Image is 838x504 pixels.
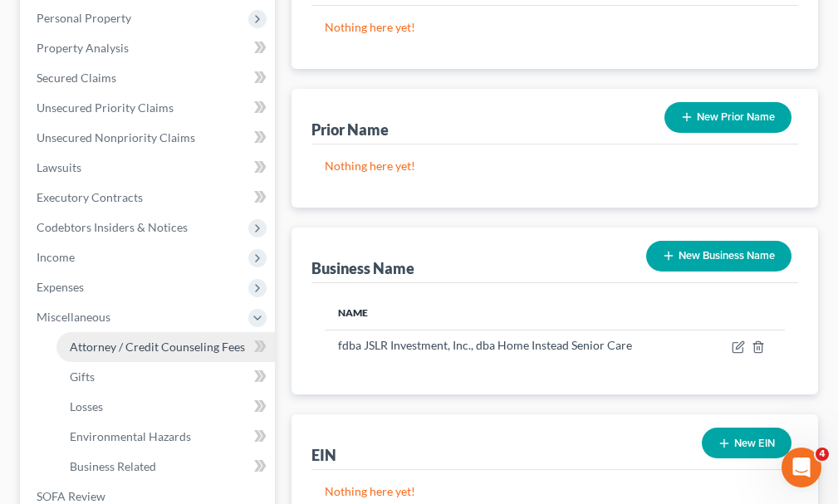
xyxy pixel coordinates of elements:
[702,428,791,458] button: New EIN
[816,448,829,461] span: 4
[664,102,791,133] button: New Prior Name
[70,340,245,354] span: Attorney / Credit Counseling Fees
[325,483,785,500] p: Nothing here yet!
[70,399,103,413] span: Losses
[23,183,275,213] a: Executory Contracts
[37,11,131,25] span: Personal Property
[70,459,156,473] span: Business Related
[37,310,110,324] span: Miscellaneous
[311,258,414,278] div: Business Name
[56,392,275,422] a: Losses
[37,489,105,503] span: SOFA Review
[311,120,389,139] div: Prior Name
[23,33,275,63] a: Property Analysis
[70,369,95,384] span: Gifts
[37,71,116,85] span: Secured Claims
[23,63,275,93] a: Secured Claims
[325,296,706,330] th: Name
[56,362,275,392] a: Gifts
[37,100,174,115] span: Unsecured Priority Claims
[56,452,275,482] a: Business Related
[23,93,275,123] a: Unsecured Priority Claims
[70,429,191,443] span: Environmental Hazards
[23,153,275,183] a: Lawsuits
[56,332,275,362] a: Attorney / Credit Counseling Fees
[37,220,188,234] span: Codebtors Insiders & Notices
[37,160,81,174] span: Lawsuits
[37,250,75,264] span: Income
[23,123,275,153] a: Unsecured Nonpriority Claims
[325,158,785,174] p: Nothing here yet!
[56,422,275,452] a: Environmental Hazards
[782,448,821,487] iframe: Intercom live chat
[325,330,706,361] td: fdba JSLR Investment, Inc., dba Home Instead Senior Care
[37,280,84,294] span: Expenses
[646,241,791,272] button: New Business Name
[325,19,785,36] p: Nothing here yet!
[37,41,129,55] span: Property Analysis
[37,130,195,144] span: Unsecured Nonpriority Claims
[311,445,336,465] div: EIN
[37,190,143,204] span: Executory Contracts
